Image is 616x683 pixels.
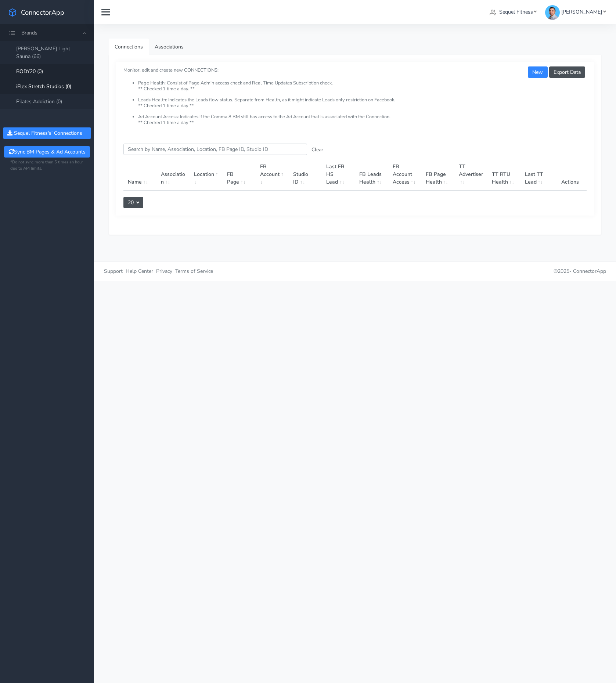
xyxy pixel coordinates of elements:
button: Clear [307,144,328,155]
span: Privacy [156,268,172,275]
th: Name [123,158,156,191]
li: Leads Health: Indicates the Leads flow status. Separate from Health, as it might indicate Leads o... [138,97,587,114]
button: Sequel Fitness's' Connections [3,127,91,139]
small: *Do not sync more then 5 times an hour due to API limits. [10,159,84,172]
th: FB Page Health [421,158,454,191]
button: Sync BM Pages & Ad Accounts [4,146,90,158]
th: FB Leads Health [355,158,388,191]
span: Sequel Fitness [499,8,533,15]
th: Actions [554,158,587,191]
th: Last FB HS Lead [322,158,355,191]
th: Last TT Lead [520,158,554,191]
a: Associations [149,39,190,55]
span: Brands [21,29,37,36]
button: Export Data [549,66,585,78]
th: TT Advertiser [454,158,487,191]
li: Page Health: Consist of Page Admin access check and Real Time Updates Subscription check. ** Chec... [138,80,587,97]
th: Association [156,158,190,191]
th: TT RTU Health [487,158,520,191]
span: Help Center [126,268,153,275]
th: Location [190,158,223,191]
p: © 2025 - [361,267,606,275]
span: ConnectorApp [573,268,606,275]
li: Ad Account Access: Indicates if the Comma,8 BM still has access to the Ad Account that is associa... [138,114,587,126]
a: Sequel Fitness [487,5,540,19]
input: enter text you want to search [123,144,307,155]
span: ConnectorApp [21,8,64,17]
button: 20 [123,197,143,208]
a: Connections [109,39,149,55]
span: [PERSON_NAME] [561,8,602,15]
span: Terms of Service [175,268,213,275]
a: [PERSON_NAME] [542,5,609,19]
th: FB Account [256,158,289,191]
th: Studio ID [289,158,322,191]
button: New [528,66,547,78]
img: Velimir Lesikov [545,5,560,20]
th: FB Page [223,158,256,191]
span: Support [104,268,123,275]
th: FB Account Access [388,158,421,191]
small: Monitor, edit and create new CONNECTIONS: [123,61,587,126]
